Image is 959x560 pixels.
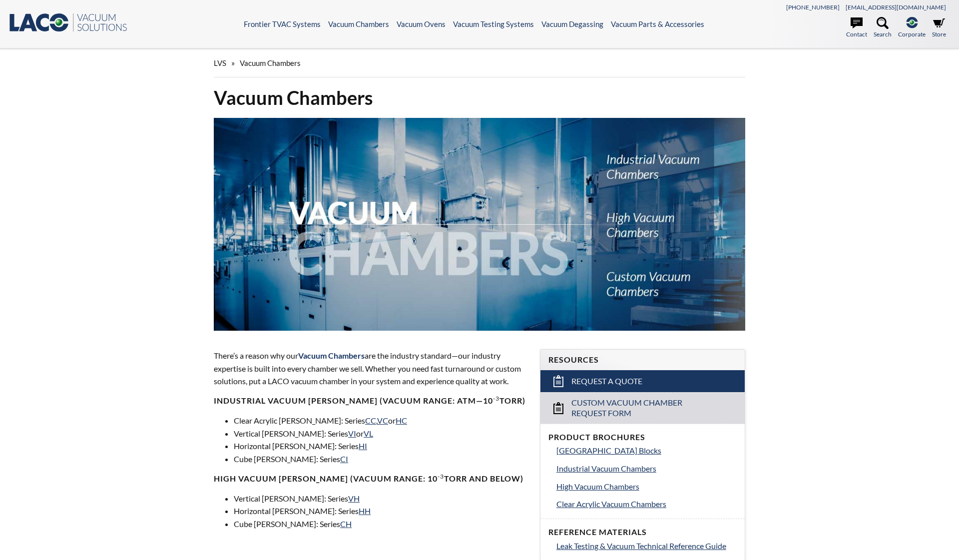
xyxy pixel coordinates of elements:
[234,414,528,427] li: Clear Acrylic [PERSON_NAME]: Series , or
[556,482,639,491] span: High Vacuum Chambers
[244,19,321,28] a: Frontier TVAC Systems
[359,506,371,516] a: HH
[240,58,301,67] span: Vacuum Chambers
[556,480,737,493] a: High Vacuum Chambers
[541,19,603,28] a: Vacuum Degassing
[234,518,528,531] li: Cube [PERSON_NAME]: Series
[214,49,745,77] div: »
[359,441,367,451] a: HI
[556,446,661,455] span: [GEOGRAPHIC_DATA] Blocks
[214,58,226,67] span: LVS
[214,396,528,406] h4: Industrial Vacuum [PERSON_NAME] (vacuum range: atm—10 Torr)
[846,3,946,11] a: [EMAIL_ADDRESS][DOMAIN_NAME]
[234,492,528,505] li: Vertical [PERSON_NAME]: Series
[556,444,737,457] a: [GEOGRAPHIC_DATA] Blocks
[298,351,365,360] span: Vacuum Chambers
[548,527,737,538] h4: Reference Materials
[556,464,656,473] span: Industrial Vacuum Chambers
[396,416,407,425] a: HC
[365,416,376,425] a: CC
[571,398,716,419] span: Custom Vacuum Chamber Request Form
[493,395,499,402] sup: -3
[556,462,737,475] a: Industrial Vacuum Chambers
[453,19,534,28] a: Vacuum Testing Systems
[214,474,528,484] h4: High Vacuum [PERSON_NAME] (Vacuum range: 10 Torr and below)
[932,17,946,39] a: Store
[234,505,528,518] li: Horizontal [PERSON_NAME]: Series
[846,17,867,39] a: Contact
[340,454,348,464] a: CI
[214,85,745,110] h1: Vacuum Chambers
[548,355,737,365] h4: Resources
[214,349,528,388] p: There’s a reason why our are the industry standard—our industry expertise is built into every cha...
[214,118,745,331] img: Vacuum Chambers
[611,19,704,28] a: Vacuum Parts & Accessories
[348,429,356,438] a: VI
[377,416,388,425] a: VC
[786,3,840,11] a: [PHONE_NUMBER]
[234,453,528,466] li: Cube [PERSON_NAME]: Series
[438,473,444,480] sup: -3
[234,427,528,440] li: Vertical [PERSON_NAME]: Series or
[548,432,737,443] h4: Product Brochures
[556,540,737,553] a: Leak Testing & Vacuum Technical Reference Guide
[556,541,726,551] span: Leak Testing & Vacuum Technical Reference Guide
[340,519,352,529] a: CH
[234,440,528,453] li: Horizontal [PERSON_NAME]: Series
[556,498,737,511] a: Clear Acrylic Vacuum Chambers
[540,392,745,424] a: Custom Vacuum Chamber Request Form
[874,17,892,39] a: Search
[328,19,389,28] a: Vacuum Chambers
[397,19,446,28] a: Vacuum Ovens
[348,494,360,503] a: VH
[364,429,373,438] a: VL
[898,29,926,39] span: Corporate
[556,499,666,509] span: Clear Acrylic Vacuum Chambers
[571,376,642,387] span: Request a Quote
[540,370,745,392] a: Request a Quote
